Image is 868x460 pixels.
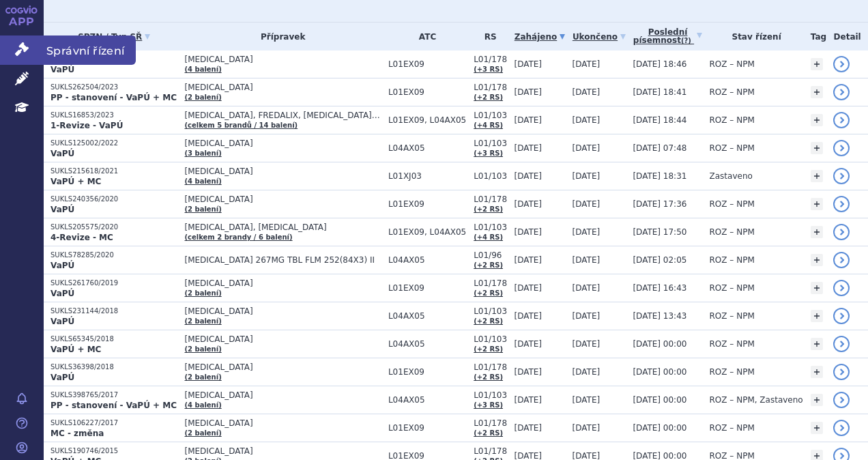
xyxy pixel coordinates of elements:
abbr: (?) [681,37,691,45]
span: [DATE] [514,199,542,209]
a: + [811,394,823,406]
span: [DATE] 00:00 [633,339,686,349]
span: [DATE] 00:00 [633,423,686,433]
span: ROZ – NPM [710,367,755,377]
span: [DATE] [514,227,542,237]
strong: VaPÚ [50,149,74,158]
p: SUKLS78285/2020 [50,250,177,260]
span: L04AX05 [388,255,467,265]
span: [MEDICAL_DATA] [184,83,381,92]
span: L01/178 [474,55,507,64]
span: L01/178 [474,278,507,288]
span: [DATE] [573,283,601,293]
a: (2 balení) [184,289,221,297]
span: [DATE] [573,87,601,97]
a: detail [833,56,850,72]
span: [DATE] [573,339,601,349]
a: (+2 RS) [474,205,503,213]
a: detail [833,112,850,128]
span: L01EX09, L04AX05 [388,227,467,237]
a: + [811,338,823,350]
span: [DATE] 18:44 [633,115,686,125]
span: [DATE] [514,171,542,181]
strong: 1-Revize - VaPÚ [50,121,123,130]
span: ROZ – NPM [710,115,755,125]
span: L01EX09 [388,59,467,69]
span: [DATE] 18:46 [633,59,686,69]
strong: VaPÚ + MC [50,345,101,354]
span: [DATE] [514,311,542,321]
span: [MEDICAL_DATA] [184,334,381,344]
span: [DATE] 07:48 [633,143,686,153]
strong: VaPÚ [50,205,74,214]
a: (celkem 2 brandy / 6 balení) [184,233,292,241]
a: (celkem 5 brandů / 14 balení) [184,121,298,129]
a: detail [833,224,850,240]
a: detail [833,140,850,156]
a: (+2 RS) [474,317,503,325]
a: + [811,198,823,210]
a: + [811,310,823,322]
span: L01EX09 [388,199,467,209]
strong: VaPÚ [50,289,74,298]
p: SUKLS125002/2022 [50,139,177,148]
a: (2 balení) [184,317,221,325]
span: L01/103 [474,111,507,120]
p: SUKLS215618/2021 [50,167,177,176]
span: [DATE] [573,227,601,237]
a: + [811,254,823,266]
span: L01XJ03 [388,171,467,181]
span: [DATE] [573,59,601,69]
a: (+3 RS) [474,66,503,73]
a: (3 balení) [184,149,221,157]
p: SUKLS36398/2018 [50,362,177,372]
a: detail [833,364,850,380]
p: SUKLS106227/2017 [50,418,177,428]
a: detail [833,168,850,184]
span: [DATE] [573,199,601,209]
span: L01/178 [474,195,507,204]
a: (+4 RS) [474,121,503,129]
span: [DATE] 17:36 [633,199,686,209]
a: detail [833,336,850,352]
a: detail [833,280,850,296]
p: SUKLS240356/2020 [50,195,177,204]
span: [MEDICAL_DATA] [184,278,381,288]
a: detail [833,392,850,408]
span: [DATE] [514,87,542,97]
span: [DATE] 02:05 [633,255,686,265]
span: ROZ – NPM [710,423,755,433]
span: [DATE] [514,367,542,377]
span: [DATE] 18:41 [633,87,686,97]
span: [DATE] [573,143,601,153]
span: [MEDICAL_DATA], [MEDICAL_DATA] [184,222,381,232]
a: (+2 RS) [474,289,503,297]
span: [MEDICAL_DATA] [184,362,381,372]
span: [DATE] [573,115,601,125]
a: (2 balení) [184,345,221,353]
span: [MEDICAL_DATA] [184,55,381,64]
a: (2 balení) [184,373,221,381]
span: L04AX05 [388,339,467,349]
th: Stav řízení [703,23,804,51]
span: L04AX05 [388,311,467,321]
p: SUKLS262504/2023 [50,83,177,92]
span: L01/103 [474,222,507,232]
span: L01EX09 [388,87,467,97]
span: ROZ – NPM [710,143,755,153]
a: + [811,282,823,294]
th: Přípravek [177,23,381,51]
a: SPZN / Typ SŘ [50,27,177,46]
a: (+2 RS) [474,373,503,381]
span: ROZ – NPM [710,283,755,293]
a: + [811,422,823,434]
strong: MC - změna [50,429,104,438]
span: ROZ – NPM [710,255,755,265]
span: [MEDICAL_DATA] [184,139,381,148]
p: SUKLS231144/2018 [50,306,177,316]
a: (4 balení) [184,66,221,73]
span: [DATE] [514,115,542,125]
a: Zahájeno [514,27,565,46]
a: detail [833,420,850,436]
strong: VaPÚ [50,261,74,270]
